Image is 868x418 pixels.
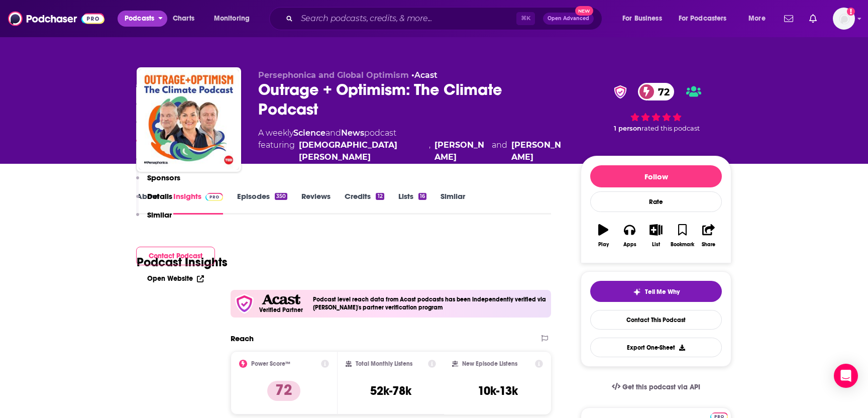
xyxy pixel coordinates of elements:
svg: Add a profile image [847,8,855,16]
button: Show profile menu [833,8,855,30]
span: For Podcasters [679,12,727,26]
span: New [575,6,593,16]
a: Charts [166,11,200,27]
button: List [643,218,669,254]
div: 12 [376,193,384,200]
p: Details [147,191,172,201]
span: 1 person [614,125,641,132]
button: open menu [118,11,167,27]
span: Charts [173,12,194,26]
a: Tom Carnac [511,139,565,163]
div: verified Badge72 1 personrated this podcast [581,70,731,145]
button: Contact Podcast [136,247,215,265]
a: Science [293,128,325,138]
span: Persephonica and Global Optimism [258,70,409,80]
div: Search podcasts, credits, & more... [279,7,612,30]
h2: Total Monthly Listens [356,360,412,367]
span: 72 [648,83,675,100]
button: Similar [136,210,172,229]
span: Open Advanced [548,16,589,21]
a: Christiana Figueres [299,139,425,163]
h2: New Episode Listens [462,360,517,367]
button: open menu [741,11,778,27]
div: Apps [623,242,636,248]
a: Paul Dickinson [435,139,488,163]
img: tell me why sparkle [633,288,641,296]
span: For Business [622,12,662,26]
a: Acast [414,70,438,80]
span: , [429,139,430,163]
span: Monitoring [214,12,250,26]
button: open menu [615,11,675,27]
a: News [341,128,364,138]
img: verified Badge [611,85,630,98]
div: Open Intercom Messenger [834,364,858,388]
span: More [748,12,766,26]
button: open menu [207,11,263,27]
a: Show notifications dropdown [780,10,797,27]
h3: 10k-13k [478,383,518,398]
img: Podchaser - Follow, Share and Rate Podcasts [8,9,104,28]
button: open menu [672,11,741,27]
h2: Reach [231,334,254,343]
a: Lists16 [398,191,426,215]
span: Tell Me Why [645,288,680,296]
span: rated this podcast [641,125,700,132]
img: Acast [262,294,300,305]
a: 72 [638,83,675,100]
p: 72 [267,381,300,401]
button: Bookmark [669,218,695,254]
button: Share [696,218,722,254]
div: A weekly podcast [258,127,565,163]
button: Export One-Sheet [590,338,722,357]
h5: Verified Partner [259,307,303,313]
span: • [411,70,438,80]
div: 16 [418,193,426,200]
button: Follow [590,165,722,187]
div: Play [598,242,609,248]
div: Rate [590,191,722,212]
span: and [325,128,341,138]
span: Get this podcast via API [622,383,700,391]
div: Share [702,242,715,248]
h2: Power Score™ [251,360,290,367]
button: Open AdvancedNew [543,13,594,25]
a: Reviews [301,191,331,215]
button: Play [590,218,616,254]
a: Open Website [147,274,204,283]
span: Podcasts [125,12,154,26]
img: User Profile [833,8,855,30]
a: Credits12 [345,191,384,215]
img: Outrage + Optimism: The Climate Podcast [139,69,239,170]
img: verfied icon [235,294,254,313]
a: Show notifications dropdown [805,10,821,27]
button: Apps [616,218,642,254]
button: tell me why sparkleTell Me Why [590,281,722,302]
h3: 52k-78k [370,383,411,398]
a: Contact This Podcast [590,310,722,330]
span: Logged in as Rbaldwin [833,8,855,30]
span: featuring [258,139,565,163]
div: List [652,242,660,248]
div: Bookmark [671,242,694,248]
p: Similar [147,210,172,220]
button: Details [136,191,172,210]
a: Similar [441,191,465,215]
a: Episodes350 [237,191,287,215]
span: ⌘ K [516,12,535,25]
span: and [492,139,507,163]
input: Search podcasts, credits, & more... [297,11,516,27]
a: Get this podcast via API [604,375,708,399]
div: 350 [275,193,287,200]
h4: Podcast level reach data from Acast podcasts has been independently verified via [PERSON_NAME]'s ... [313,296,547,311]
